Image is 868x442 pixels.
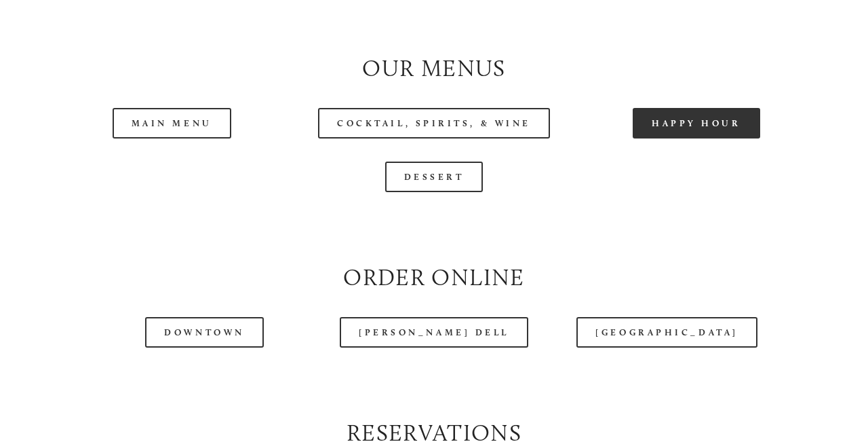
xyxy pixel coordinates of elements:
h2: Order Online [52,261,816,294]
a: Main Menu [113,108,231,139]
a: Happy Hour [633,108,760,139]
a: Dessert [385,162,484,192]
a: Downtown [145,317,263,348]
a: [PERSON_NAME] Dell [340,317,528,348]
a: [GEOGRAPHIC_DATA] [576,317,757,348]
a: Cocktail, Spirits, & Wine [318,108,550,139]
